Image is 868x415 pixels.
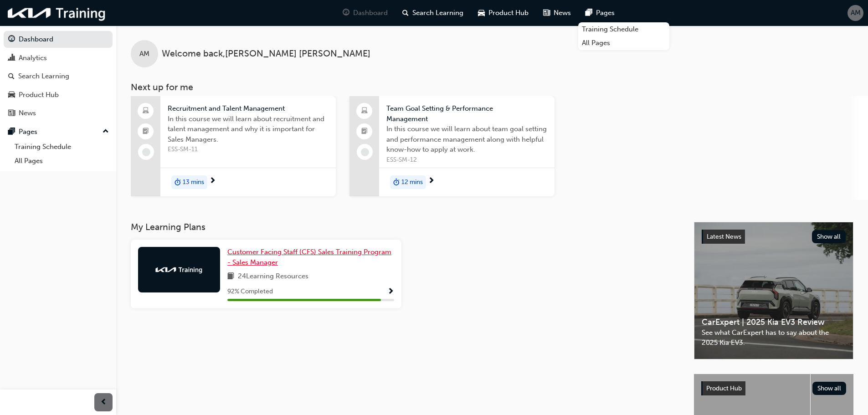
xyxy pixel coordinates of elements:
[18,71,69,82] div: Search Learning
[8,128,15,136] span: pages-icon
[543,7,550,19] span: news-icon
[168,114,329,145] span: In this course we will learn about recruitment and talent management and why it is important for ...
[19,108,36,118] div: News
[851,8,861,18] span: AM
[847,5,863,21] button: AM
[554,8,571,18] span: News
[586,7,592,19] span: pages-icon
[209,177,216,185] span: next-icon
[343,7,349,19] span: guage-icon
[361,105,368,117] span: laptop-icon
[349,96,555,196] a: Team Goal Setting & Performance ManagementIn this course we will learn about team goal setting an...
[8,36,15,44] span: guage-icon
[19,53,47,63] div: Analytics
[402,7,409,19] span: search-icon
[387,286,394,297] button: Show Progress
[8,72,15,81] span: search-icon
[4,31,113,48] a: Dashboard
[361,126,368,138] span: booktick-icon
[238,271,308,282] span: 24 Learning Resources
[4,68,113,85] a: Search Learning
[162,49,370,59] span: Welcome back , [PERSON_NAME] [PERSON_NAME]
[227,271,234,282] span: book-icon
[139,49,149,59] span: AM
[19,90,59,100] div: Product Hub
[8,91,15,99] span: car-icon
[536,4,578,22] a: news-iconNews
[488,8,529,18] span: Product Hub
[4,123,113,140] button: Pages
[168,144,329,155] span: ESS-SM-11
[168,103,329,114] span: Recruitment and Talent Management
[4,105,113,122] a: News
[702,317,846,328] span: CarExpert | 2025 Kia EV3 Review
[694,222,853,359] a: Latest NewsShow allCarExpert | 2025 Kia EV3 ReviewSee what CarExpert has to say about the 2025 Ki...
[478,7,485,19] span: car-icon
[428,177,435,185] span: next-icon
[175,176,181,188] span: duration-icon
[386,124,547,155] span: In this course we will learn about team goal setting and performance management along with helpfu...
[471,4,536,22] a: car-iconProduct Hub
[8,109,15,118] span: news-icon
[143,105,149,117] span: laptop-icon
[4,50,113,67] a: Analytics
[131,96,336,196] a: Recruitment and Talent ManagementIn this course we will learn about recruitment and talent manage...
[361,148,369,156] span: learningRecordVerb_NONE-icon
[386,155,547,165] span: ESS-SM-12
[116,82,868,92] h3: Next up for me
[401,177,423,188] span: 12 mins
[412,8,463,18] span: Search Learning
[8,54,15,62] span: chart-icon
[578,36,669,50] a: All Pages
[143,126,149,138] span: booktick-icon
[812,382,847,395] button: Show all
[707,233,741,241] span: Latest News
[154,265,204,274] img: kia-training
[11,154,113,168] a: All Pages
[103,126,109,138] span: up-icon
[702,230,846,244] a: Latest NewsShow all
[386,103,547,124] span: Team Goal Setting & Performance Management
[578,22,669,36] a: Training Schedule
[353,8,388,18] span: Dashboard
[183,177,204,188] span: 13 mins
[4,29,113,123] button: DashboardAnalyticsSearch LearningProduct HubNews
[395,4,471,22] a: search-iconSearch Learning
[19,127,37,137] div: Pages
[131,222,679,232] h3: My Learning Plans
[5,4,109,22] img: kia-training
[701,381,846,396] a: Product HubShow all
[227,248,391,266] span: Customer Facing Staff (CFS) Sales Training Program - Sales Manager
[227,287,273,297] span: 92 % Completed
[578,4,622,22] a: pages-iconPages
[393,176,400,188] span: duration-icon
[11,140,113,154] a: Training Schedule
[706,384,742,392] span: Product Hub
[387,288,394,296] span: Show Progress
[100,397,107,408] span: prev-icon
[335,4,395,22] a: guage-iconDashboard
[227,247,394,267] a: Customer Facing Staff (CFS) Sales Training Program - Sales Manager
[4,87,113,103] a: Product Hub
[702,328,846,348] span: See what CarExpert has to say about the 2025 Kia EV3.
[812,230,846,243] button: Show all
[142,148,150,156] span: learningRecordVerb_NONE-icon
[596,8,615,18] span: Pages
